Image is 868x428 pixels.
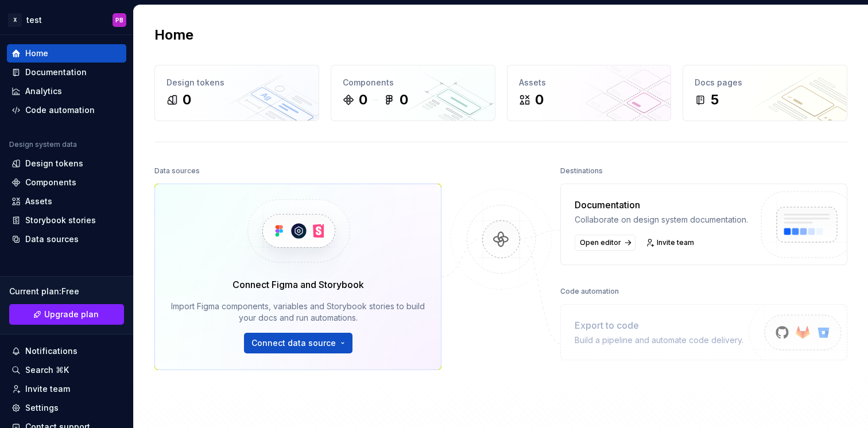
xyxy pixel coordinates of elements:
[359,91,367,109] div: 0
[25,48,48,59] div: Home
[9,304,124,325] a: Upgrade plan
[25,158,83,169] div: Design tokens
[25,67,87,78] div: Documentation
[575,214,748,225] div: Collaborate on design system documentation.
[26,14,42,26] div: test
[7,380,126,398] a: Invite team
[535,91,544,109] div: 0
[25,234,79,245] div: Data sources
[519,77,660,88] div: Assets
[25,364,69,376] div: Search ⌘K
[115,15,123,25] div: PB
[7,192,126,211] a: Assets
[331,65,495,121] a: Components00
[7,211,126,229] a: Storybook stories
[657,238,694,247] span: Invite team
[25,196,52,207] div: Assets
[251,337,336,349] span: Connect data source
[166,77,307,88] div: Design tokens
[25,104,95,116] div: Code automation
[25,215,96,226] div: Storybook stories
[154,163,200,179] div: Data sources
[154,26,193,44] h2: Home
[25,177,76,188] div: Components
[7,44,126,63] a: Home
[171,301,425,324] div: Import Figma components, variables and Storybook stories to build your docs and run automations.
[683,65,847,121] a: Docs pages5
[695,77,835,88] div: Docs pages
[44,309,99,320] span: Upgrade plan
[7,101,126,119] a: Code automation
[711,91,719,109] div: 5
[7,342,126,360] button: Notifications
[343,77,483,88] div: Components
[25,345,77,357] div: Notifications
[7,361,126,379] button: Search ⌘K
[7,154,126,173] a: Design tokens
[507,65,672,121] a: Assets0
[25,85,62,97] div: Analytics
[560,163,603,179] div: Destinations
[7,399,126,417] a: Settings
[183,91,191,109] div: 0
[560,283,619,299] div: Code automation
[8,13,22,27] div: X
[575,198,748,212] div: Documentation
[642,235,699,251] a: Invite team
[575,235,635,251] a: Open editor
[400,91,408,109] div: 0
[25,383,70,395] div: Invite team
[7,82,126,100] a: Analytics
[7,173,126,192] a: Components
[580,238,621,247] span: Open editor
[232,278,364,291] div: Connect Figma and Storybook
[25,402,59,414] div: Settings
[7,230,126,248] a: Data sources
[9,286,124,297] div: Current plan : Free
[7,63,126,81] a: Documentation
[575,318,743,332] div: Export to code
[575,334,743,346] div: Build a pipeline and automate code delivery.
[154,65,319,121] a: Design tokens0
[9,140,77,149] div: Design system data
[2,7,131,32] button: XtestPB
[244,333,352,353] button: Connect data source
